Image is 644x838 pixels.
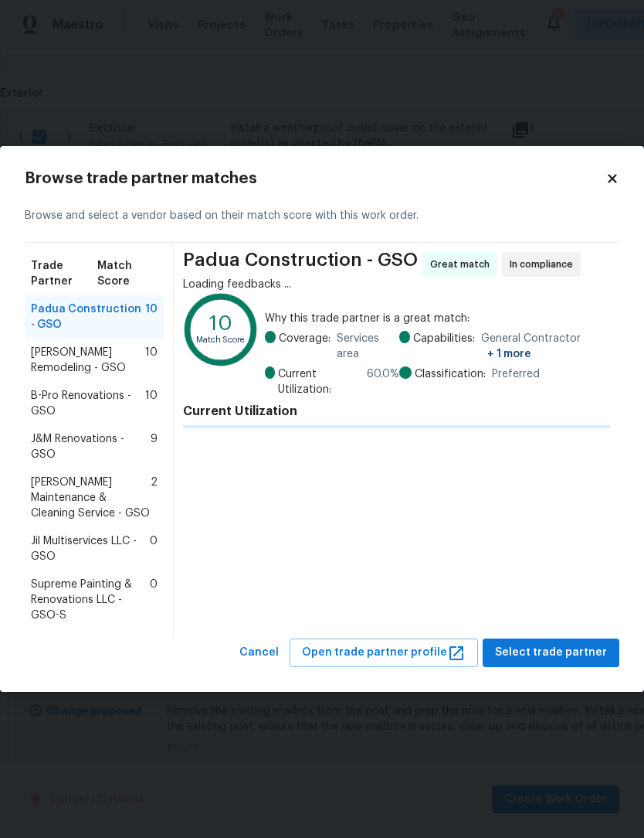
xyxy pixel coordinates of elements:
text: 10 [209,313,232,334]
text: Match Score [196,336,246,344]
span: 10 [145,388,158,419]
span: Select trade partner [495,643,607,663]
span: B-Pro Renovations - GSO [31,388,145,419]
h2: Browse trade partner matches [25,171,605,186]
span: 60.0 % [367,366,399,397]
span: General Contractor [481,331,610,362]
span: Current Utilization: [278,366,361,397]
button: Cancel [233,639,285,667]
button: Open trade partner profile [290,639,478,667]
span: 10 [145,345,158,376]
span: 10 [145,301,158,332]
h4: Current Utilization [183,404,610,419]
span: Great match [430,257,496,272]
div: Browse and select a vendor based on their match score with this work order. [25,189,619,243]
span: In compliance [510,257,579,272]
span: Services area [337,331,399,362]
span: Preferred [492,366,540,382]
span: Capabilities: [413,331,475,362]
span: Why this trade partner is a great match: [265,311,610,326]
span: 9 [151,431,158,462]
span: Cancel [239,643,279,663]
span: Trade Partner [31,258,97,289]
span: Supreme Painting & Renovations LLC - GSO-S [31,577,150,623]
span: 0 [150,533,158,564]
button: Select trade partner [483,639,619,667]
span: 0 [150,577,158,623]
span: 2 [151,475,158,521]
span: [PERSON_NAME] Remodeling - GSO [31,345,145,376]
span: Open trade partner profile [302,643,466,663]
span: Classification: [415,366,486,382]
span: [PERSON_NAME] Maintenance & Cleaning Service - GSO [31,475,151,521]
span: J&M Renovations - GSO [31,431,151,462]
span: + 1 more [487,349,531,359]
span: Coverage: [279,331,330,362]
span: Padua Construction - GSO [31,301,145,332]
span: Padua Construction - GSO [183,252,418,277]
div: Loading feedbacks ... [183,277,610,292]
span: Jil Multiservices LLC - GSO [31,533,150,564]
span: Match Score [97,258,158,289]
